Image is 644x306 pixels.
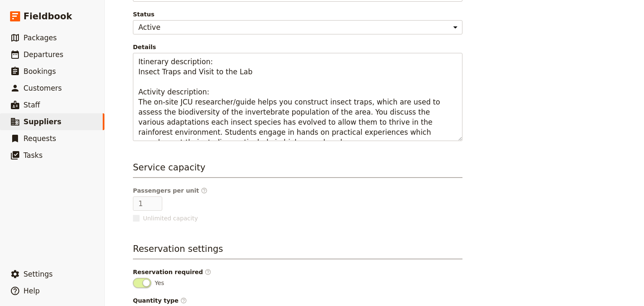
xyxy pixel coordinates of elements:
span: Passengers per unit [133,186,208,195]
span: Tasks [23,151,43,160]
textarea: Details [133,53,462,141]
span: Bookings [23,67,56,76]
span: ​ [180,297,187,304]
span: Customers [23,84,62,92]
span: Help [23,287,40,295]
span: Packages [23,34,57,42]
span: Yes [155,279,164,287]
span: Details [133,43,462,51]
span: Suppliers [23,118,61,126]
span: ​ [201,187,208,194]
span: Unlimited capacity [143,214,198,222]
span: Settings [23,270,53,278]
span: Fieldbook [23,10,72,23]
span: Departures [23,50,63,59]
div: Reservation required [133,268,462,276]
select: Status [133,20,462,34]
input: Passengers per unit​Unlimited capacity [133,196,162,211]
div: Quantity type [133,296,462,305]
h3: Reservation settings [133,243,462,259]
span: Requests [23,134,56,143]
span: ​ [205,269,211,275]
span: Status [133,10,462,18]
span: Staff [23,101,40,109]
h3: Service capacity [133,161,462,178]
